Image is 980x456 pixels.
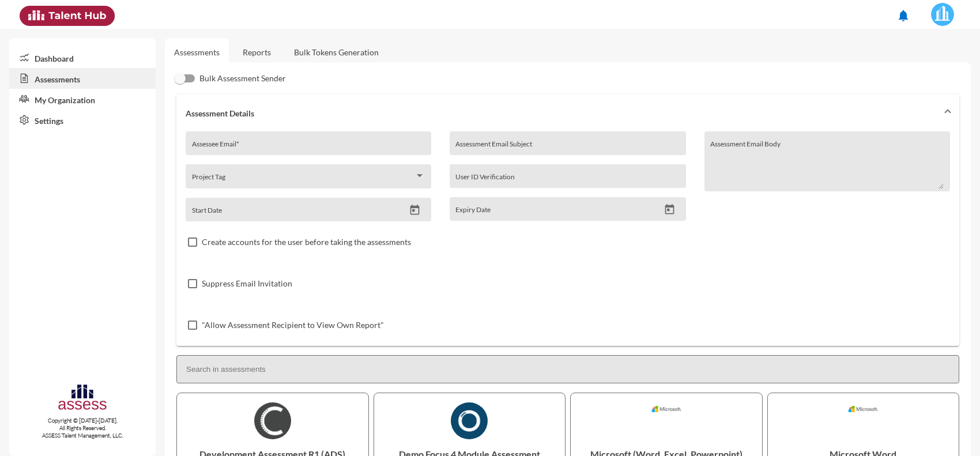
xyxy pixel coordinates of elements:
[176,355,959,383] input: Search in assessments
[9,47,156,68] a: Dashboard
[9,89,156,110] a: My Organization
[405,204,425,216] button: Open calendar
[285,38,388,66] a: Bulk Tokens Generation
[199,71,286,85] span: Bulk Assessment Sender
[233,38,280,66] a: Reports
[659,203,680,216] button: Open calendar
[174,47,220,57] a: Assessments
[186,108,936,118] mat-panel-title: Assessment Details
[176,131,959,346] div: Assessment Details
[202,277,292,291] span: Suppress Email Invitation
[896,9,910,22] mat-icon: notifications
[9,68,156,89] a: Assessments
[202,235,411,249] span: Create accounts for the user before taking the assessments
[9,110,156,130] a: Settings
[202,318,384,332] span: "Allow Assessment Recipient to View Own Report"
[57,383,108,414] img: assesscompany-logo.png
[9,417,156,439] p: Copyright © [DATE]-[DATE]. All Rights Reserved. ASSESS Talent Management, LLC.
[176,95,959,131] mat-expansion-panel-header: Assessment Details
